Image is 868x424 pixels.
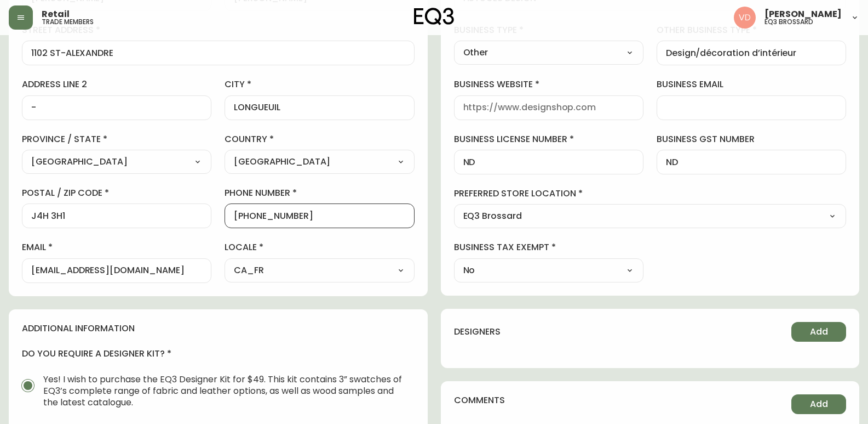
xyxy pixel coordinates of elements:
[22,323,415,335] h4: additional information
[657,133,846,145] label: business gst number
[22,133,211,145] label: province / state
[42,10,70,19] span: Retail
[454,78,643,91] label: business website
[454,326,501,338] h4: designers
[225,187,414,199] label: phone number
[791,394,846,414] button: Add
[454,188,847,200] label: preferred store location
[734,7,756,29] img: 34cbe8de67806989076631741e6a7c6b
[22,241,211,253] label: email
[764,10,842,19] span: [PERSON_NAME]
[43,374,406,408] span: Yes! I wish to purchase the EQ3 Designer Kit for $49. This kit contains 3” swatches of EQ3’s comp...
[454,133,643,145] label: business license number
[657,78,846,91] label: business email
[810,326,828,338] span: Add
[22,187,211,199] label: postal / zip code
[225,133,414,145] label: country
[22,348,415,360] h4: do you require a designer kit?
[791,322,846,342] button: Add
[225,78,414,91] label: city
[414,8,455,25] img: logo
[463,103,634,113] input: https://www.designshop.com
[42,19,94,25] h5: trade members
[454,241,643,253] label: business tax exempt
[764,19,813,25] h5: eq3 brossard
[454,394,505,406] h4: comments
[810,398,828,410] span: Add
[22,78,211,91] label: address line 2
[225,241,414,253] label: locale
